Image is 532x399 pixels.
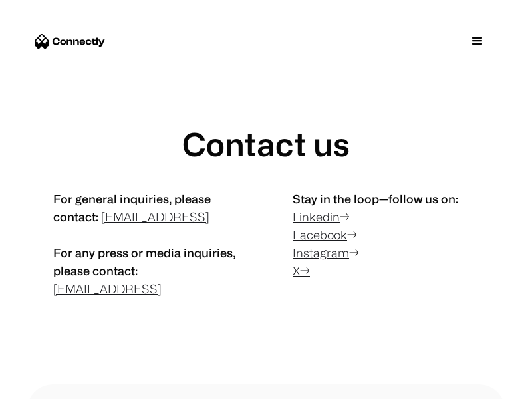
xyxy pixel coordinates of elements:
[293,246,349,259] a: Instagram
[53,192,211,223] span: For general inquiries, please contact:
[300,264,310,277] a: →
[13,374,80,394] aside: Language selected: English
[53,282,162,295] a: [EMAIL_ADDRESS]
[53,246,235,277] span: For any press or media inquiries, please contact:
[35,31,105,51] a: home
[293,192,458,205] span: Stay in the loop—follow us on:
[182,125,350,164] h1: Contact us
[293,210,340,223] a: Linkedin
[293,190,479,280] p: → → →
[101,210,209,223] a: [EMAIL_ADDRESS]
[293,228,347,241] a: Facebook
[458,21,497,61] div: menu
[293,264,300,277] a: X
[27,376,80,394] ul: Language list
